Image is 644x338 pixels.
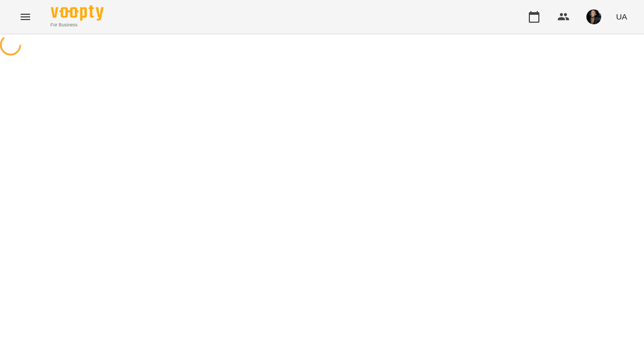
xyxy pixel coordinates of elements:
[51,22,104,29] span: For Business
[616,11,627,22] span: UA
[13,4,38,30] button: Menu
[586,10,601,24] img: 0e55e402c6d6ea647f310bbb168974a3.jpg
[51,5,104,21] img: Voopty Logo
[612,7,631,26] button: UA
